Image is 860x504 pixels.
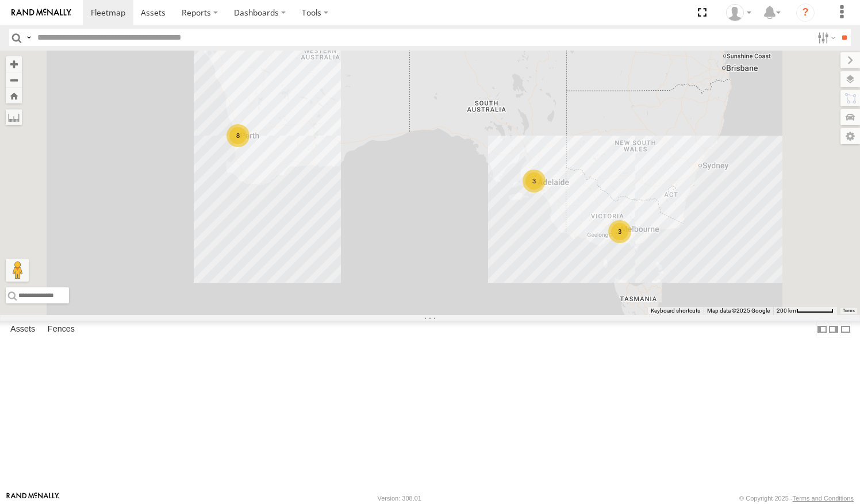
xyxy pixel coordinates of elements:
label: Assets [5,321,41,337]
div: © Copyright 2025 - [739,495,854,502]
label: Search Query [24,29,33,46]
label: Dock Summary Table to the Right [828,321,839,337]
button: Zoom Home [6,88,22,103]
label: Hide Summary Table [840,321,851,337]
div: Version: 308.01 [378,495,421,502]
div: Kaitlin Tomsett [722,4,755,21]
label: Search Filter Options [813,29,838,46]
div: 3 [523,170,546,193]
button: Zoom out [6,72,22,88]
label: Map Settings [840,128,860,144]
label: Measure [6,109,22,125]
button: Zoom in [6,56,22,72]
a: Visit our Website [6,493,59,504]
button: Keyboard shortcuts [651,307,700,315]
div: 3 [608,220,631,243]
span: Map data ©2025 Google [707,307,770,314]
button: Map Scale: 200 km per 61 pixels [773,307,837,315]
i: ? [796,3,815,22]
button: Drag Pegman onto the map to open Street View [6,259,29,282]
label: Dock Summary Table to the Left [816,321,828,337]
a: Terms (opens in new tab) [843,309,855,313]
span: 200 km [777,307,796,314]
label: Fences [42,321,80,337]
img: rand-logo.svg [11,9,71,17]
a: Terms and Conditions [793,495,854,502]
div: 8 [226,124,249,147]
